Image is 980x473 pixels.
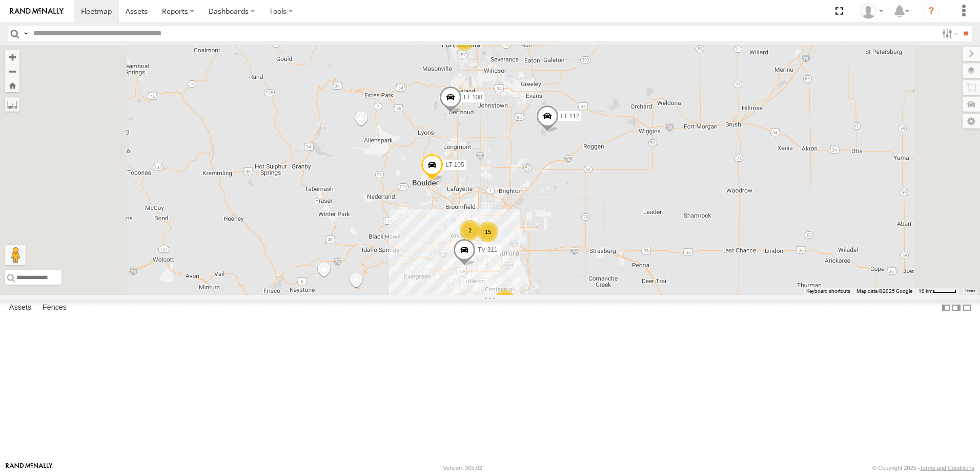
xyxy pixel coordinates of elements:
label: Dock Summary Table to the Left [941,300,951,315]
label: Assets [4,300,36,315]
div: 15 [478,222,498,242]
div: Version: 305.02 [443,465,482,471]
label: Measure [5,97,19,112]
a: Terms [965,289,975,293]
span: TV 311 [478,246,498,253]
a: Terms and Conditions [920,465,974,471]
label: Fences [37,300,72,315]
label: Hide Summary Table [962,300,972,315]
span: LT 112 [561,113,579,120]
img: rand-logo.svg [10,8,64,15]
i: ? [923,3,940,19]
a: Visit our Website [6,463,53,473]
button: Zoom in [5,50,19,64]
label: Search Query [22,26,30,41]
button: Keyboard shortcuts [806,288,850,295]
button: Map Scale: 10 km per 42 pixels [915,288,959,295]
div: 2 [495,290,515,310]
div: © Copyright 2025 - [872,465,974,471]
button: Drag Pegman onto the map to open Street View [5,245,26,265]
label: Map Settings [963,114,980,128]
label: Dock Summary Table to the Right [951,300,962,315]
div: 2 [460,220,480,241]
button: Zoom out [5,64,19,78]
div: Bill Guildner [857,4,887,19]
span: Map data ©2025 Google [856,288,912,294]
span: LT 108 [464,94,482,101]
label: Search Filter Options [938,26,960,41]
span: 10 km [918,288,933,294]
button: Zoom Home [5,78,19,92]
span: LT 105 [445,161,464,168]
